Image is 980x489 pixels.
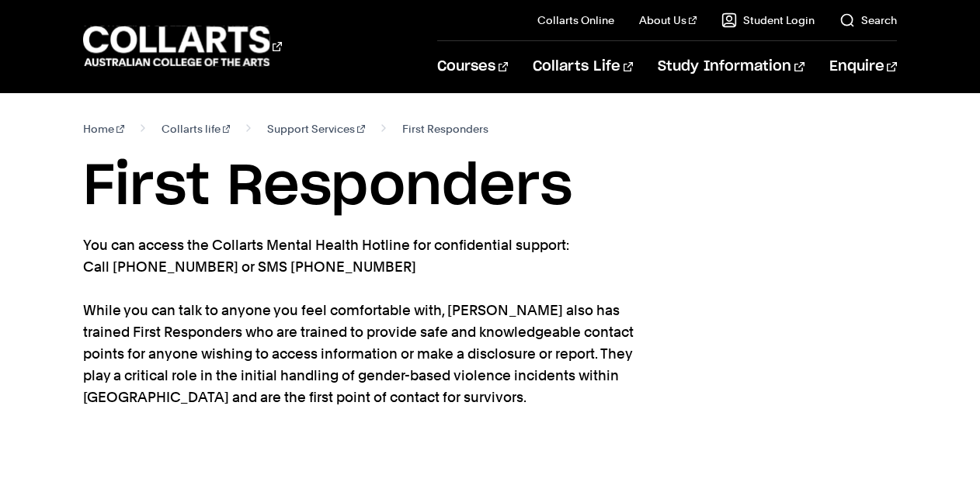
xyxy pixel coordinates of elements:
[533,41,633,92] a: Collarts Life
[83,152,896,222] h1: First Responders
[437,41,508,92] a: Courses
[839,12,897,28] a: Search
[829,41,897,92] a: Enquire
[267,118,365,140] a: Support Services
[83,234,650,408] p: You can access the Collarts Mental Health Hotline for confidential support: Call [PHONE_NUMBER] o...
[83,24,282,68] div: Go to homepage
[162,118,231,140] a: Collarts life
[537,12,614,28] a: Collarts Online
[83,118,124,140] a: Home
[658,41,804,92] a: Study Information
[721,12,815,28] a: Student Login
[639,12,697,28] a: About Us
[402,118,488,140] span: First Responders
